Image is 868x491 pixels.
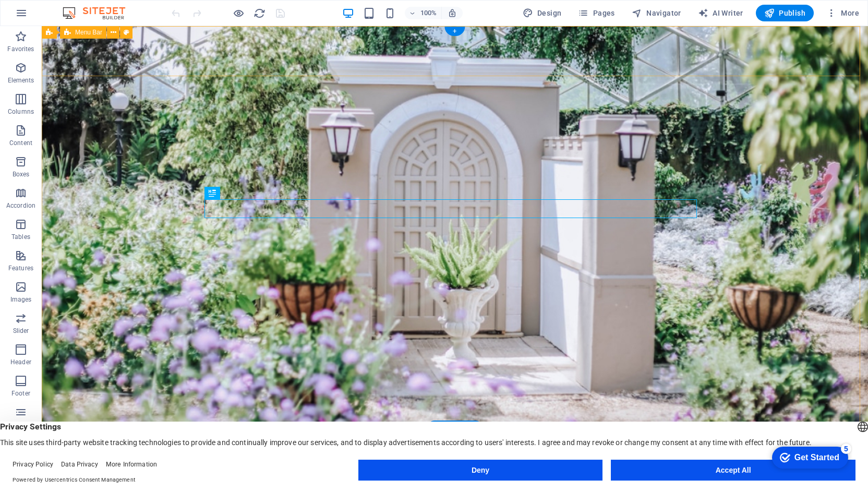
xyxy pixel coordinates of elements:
div: Get Started [31,11,76,21]
button: Publish [756,5,814,21]
span: Design [523,8,562,18]
i: Reload page [254,7,266,19]
p: Images [10,295,32,304]
span: Menu Bar [75,29,102,35]
p: Columns [8,107,34,116]
h6: 100% [420,7,437,19]
button: Design [519,5,566,21]
button: 100% [405,7,442,19]
p: Features [8,264,33,272]
div: + Add section [426,421,484,438]
p: Footer [11,389,30,398]
span: More [826,8,859,18]
span: Navigator [632,8,681,18]
p: Header [10,358,31,366]
div: Design (Ctrl+Alt+Y) [519,5,566,21]
p: Slider [13,327,29,335]
span: Pages [578,8,614,18]
span: AI Writer [698,8,743,18]
button: Pages [574,5,619,21]
div: 5 [77,2,88,13]
p: Elements [8,76,34,85]
button: More [822,5,863,21]
iframe: To enrich screen reader interactions, please activate Accessibility in Grammarly extension settings [42,26,868,474]
button: Navigator [628,5,685,21]
img: Editor Logo [60,7,138,19]
p: Forms [11,421,30,429]
button: AI Writer [694,5,748,21]
p: Accordion [6,201,35,210]
p: Content [9,139,32,147]
i: On resize automatically adjust zoom level to fit chosen device. [448,8,457,18]
div: Get Started 5 items remaining, 0% complete [8,5,85,27]
div: + [444,27,465,36]
p: Tables [11,233,30,241]
p: Boxes [13,170,30,178]
p: Favorites [7,45,34,53]
span: Publish [764,8,805,18]
button: Click here to leave preview mode and continue editing [232,7,245,19]
button: reload [253,7,266,19]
